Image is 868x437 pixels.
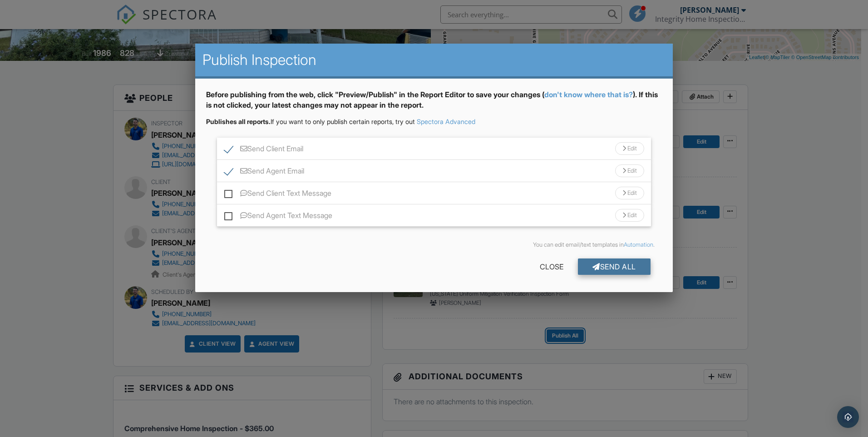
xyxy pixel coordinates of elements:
label: Send Client Email [224,144,303,156]
span: If you want to only publish certain reports, try out [206,118,415,125]
div: You can edit email/text templates in . [213,241,655,248]
div: Edit [615,187,644,199]
label: Send Agent Email [224,167,304,178]
div: Before publishing from the web, click "Preview/Publish" in the Report Editor to save your changes... [206,89,662,117]
a: Spectora Advanced [417,118,475,125]
div: Close [525,258,578,275]
div: Send All [578,258,651,275]
a: don't know where that is? [544,90,633,99]
strong: Publishes all reports. [206,118,271,125]
div: Edit [615,209,644,222]
div: Edit [615,142,644,155]
label: Send Client Text Message [224,189,331,200]
div: Edit [615,164,644,177]
div: Open Intercom Messenger [837,406,859,428]
a: Automation [624,241,653,248]
h2: Publish Inspection [202,51,666,69]
label: Send Agent Text Message [224,211,332,223]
